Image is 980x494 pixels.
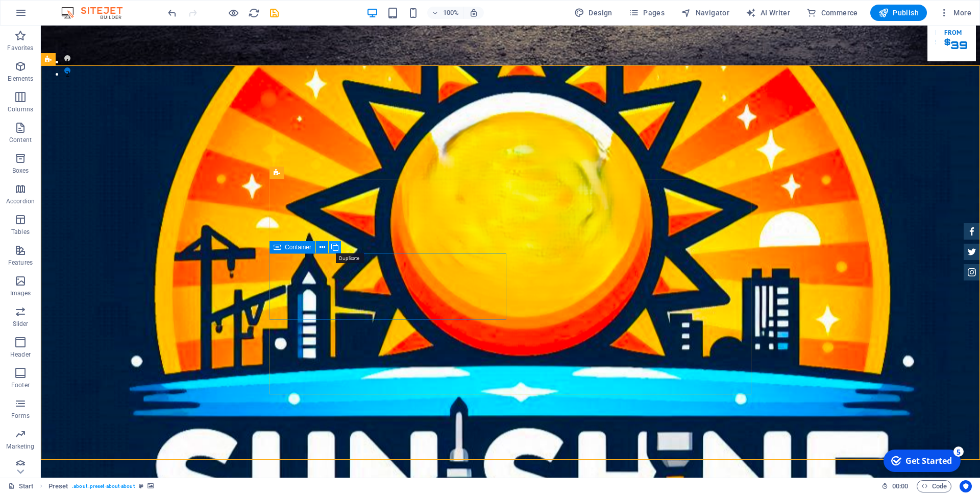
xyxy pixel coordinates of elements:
[625,5,669,21] button: Pages
[10,350,31,359] p: Header
[881,480,909,492] h6: Session time
[570,5,617,21] div: Design (Ctrl+Alt+Y)
[746,8,790,18] span: AI Writer
[939,8,971,18] span: More
[23,42,30,48] button: 2
[227,7,239,19] button: Click here to leave preview mode and continue editing
[742,5,794,21] button: AI Writer
[13,320,29,328] p: Slider
[11,381,30,389] p: Footer
[139,483,143,489] i: This element is a customizable preset
[248,7,260,19] button: reload
[960,480,972,492] button: Usercentrics
[6,4,83,27] div: Get Started 5 items remaining, 0% complete
[681,8,729,18] span: Navigator
[806,8,858,18] span: Commerce
[629,8,665,18] span: Pages
[6,442,34,451] p: Marketing
[48,480,68,492] span: Click to select. Double-click to edit
[8,480,34,492] a: Click to cancel selection. Double-click to open Pages
[427,7,463,19] button: 100%
[285,244,311,250] span: Container
[76,1,86,11] div: 5
[166,7,178,19] button: undo
[677,5,733,21] button: Navigator
[9,136,32,144] p: Content
[802,5,862,21] button: Commerce
[878,8,919,18] span: Publish
[892,480,908,492] span: 00 00
[166,7,178,19] i: Undo: Change text (Ctrl+Z)
[570,5,617,21] button: Design
[72,480,134,492] span: . about .preset-about-about
[469,8,478,17] i: On resize automatically adjust zoom level to fit chosen device.
[10,289,31,297] p: Images
[148,483,154,489] i: This element contains a background
[574,8,612,18] span: Design
[8,105,33,113] p: Columns
[336,253,364,263] mark: Duplicate
[28,10,74,21] div: Get Started
[11,412,30,420] p: Forms
[8,258,33,267] p: Features
[899,482,901,490] span: :
[7,44,33,52] p: Favorites
[921,480,947,492] span: Code
[8,75,34,83] p: Elements
[23,30,30,36] button: 1
[268,7,280,19] i: Save (Ctrl+S)
[443,7,459,19] h6: 100%
[11,228,30,236] p: Tables
[248,7,260,19] i: Reload page
[935,5,975,21] button: More
[48,480,154,492] nav: breadcrumb
[6,197,35,205] p: Accordion
[917,480,951,492] button: Code
[268,7,280,19] button: save
[59,7,135,19] img: Editor Logo
[870,5,927,21] button: Publish
[12,167,29,175] p: Boxes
